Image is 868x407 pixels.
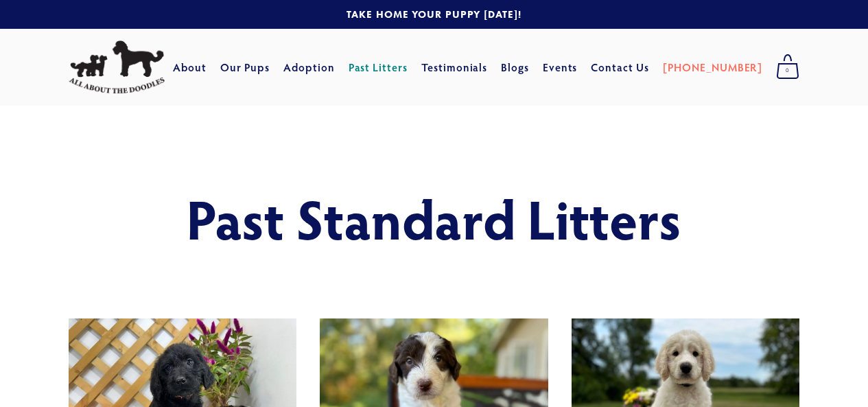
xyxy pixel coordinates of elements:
[543,55,578,80] a: Events
[501,55,529,80] a: Blogs
[349,60,408,74] a: Past Litters
[776,62,799,80] span: 0
[173,55,207,80] a: About
[220,55,270,80] a: Our Pups
[591,55,649,80] a: Contact Us
[769,50,806,84] a: 0 items in cart
[421,55,488,80] a: Testimonials
[69,40,165,94] img: All About The Doodles
[132,188,737,248] h1: Past Standard Litters
[663,55,762,80] a: [PHONE_NUMBER]
[283,55,335,80] a: Adoption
